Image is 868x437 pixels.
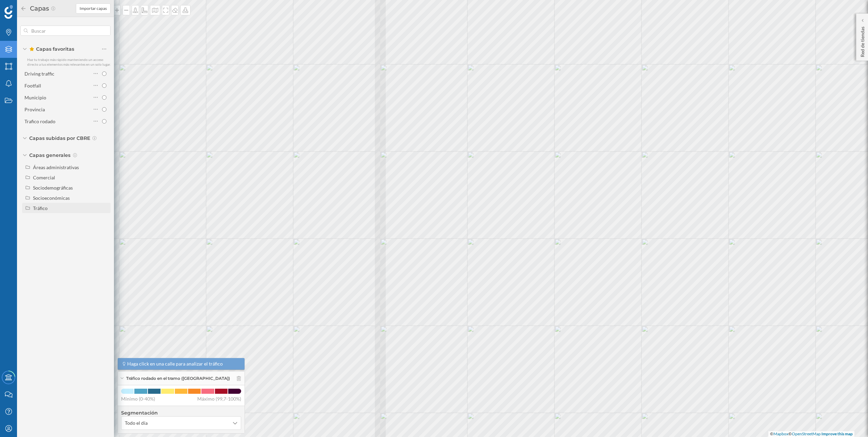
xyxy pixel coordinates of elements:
[14,5,38,11] span: Soporte
[29,152,70,159] span: Capas generales
[33,175,55,180] div: Comercial
[24,95,46,100] div: Municipio
[197,395,241,402] span: Máximo (99,7-100%)
[121,395,155,402] span: Mínimo (0-40%)
[773,431,788,436] a: Mapbox
[821,431,853,436] a: Improve this map
[27,3,51,14] h2: Capas
[33,185,73,191] div: Sociodemográficas
[859,24,866,57] p: Red de tiendas
[126,375,230,382] span: Tráfico rodado en el tramo ([GEOGRAPHIC_DATA])
[27,58,111,66] span: Haz tu trabajo más rápido manteniendo un acceso directo a tus elementos más relevantes en un solo...
[33,205,48,211] div: Tráfico
[33,195,70,201] div: Socioeconómicas
[121,409,241,416] h4: Segmentación
[768,431,854,437] div: © ©
[127,360,223,367] span: Haga click en una calle para analizar el tráfico
[4,5,13,19] img: Geoblink Logo
[24,83,41,88] div: Footfall
[24,71,54,77] div: Driving traffic
[29,135,90,142] span: Capas subidas por CBRE
[24,107,45,112] div: Provincia
[80,5,107,12] span: Importar capas
[792,431,821,436] a: OpenStreetMap
[33,164,79,170] div: Áreas administrativas
[125,420,148,426] span: Todo el día
[24,118,55,124] div: Trafico rodado
[29,46,74,52] span: Capas favoritas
